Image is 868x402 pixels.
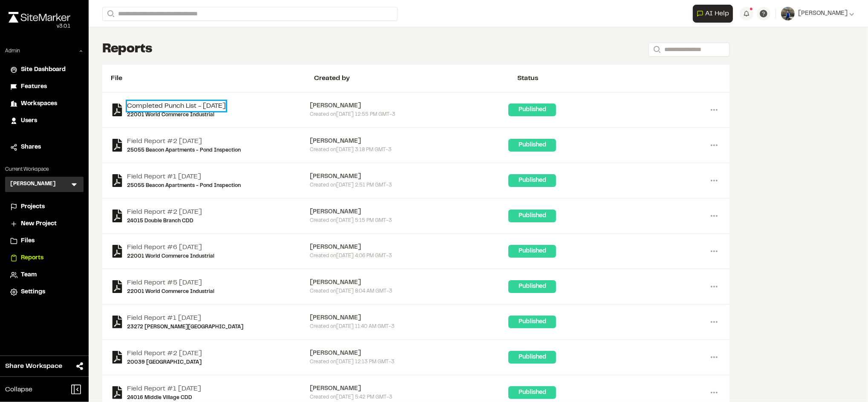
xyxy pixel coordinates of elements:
[127,217,202,225] a: 24015 Double Branch CDD
[127,359,202,366] a: 20039 [GEOGRAPHIC_DATA]
[5,166,84,173] p: Current Workspace
[310,358,509,366] div: Created on [DATE] 12:13 PM GMT-3
[9,12,70,23] img: rebrand.png
[5,47,20,55] p: Admin
[127,172,241,182] a: Field Report #1 [DATE]
[21,202,45,212] span: Projects
[649,43,664,57] button: Search
[508,210,556,222] div: Published
[9,23,70,30] div: Oh geez...please don't...
[314,73,517,83] div: Created by
[310,217,509,224] div: Created on [DATE] 5:15 PM GMT-3
[310,172,509,181] div: [PERSON_NAME]
[310,137,509,146] div: [PERSON_NAME]
[21,116,37,126] span: Users
[310,323,509,330] div: Created on [DATE] 11:40 AM GMT-3
[10,219,78,229] a: New Project
[127,323,243,331] a: 23272 [PERSON_NAME][GEOGRAPHIC_DATA]
[127,242,214,253] a: Field Report #6 [DATE]
[127,136,241,146] a: Field Report #2 [DATE]
[310,287,509,295] div: Created on [DATE] 8:04 AM GMT-3
[310,181,509,189] div: Created on [DATE] 2:51 PM GMT-3
[508,103,556,116] div: Published
[781,7,854,20] button: [PERSON_NAME]
[508,280,556,293] div: Published
[127,111,226,119] a: 22001 World Commerce Industrial
[10,82,78,92] a: Features
[5,385,32,395] span: Collapse
[781,7,795,20] img: User
[10,236,78,246] a: Files
[21,143,41,152] span: Shares
[310,384,509,393] div: [PERSON_NAME]
[127,101,226,111] a: Completed Punch List - [DATE]
[310,101,509,111] div: [PERSON_NAME]
[127,394,201,402] a: 24016 Middle Village CDD
[310,146,509,154] div: Created on [DATE] 3:18 PM GMT-3
[127,313,243,323] a: Field Report #1 [DATE]
[21,219,57,229] span: New Project
[127,146,241,154] a: 25055 Beacon Apartments - Pond Inspection
[310,111,509,118] div: Created on [DATE] 12:55 PM GMT-3
[21,236,35,246] span: Files
[127,253,214,260] a: 22001 World Commerce Industrial
[508,174,556,187] div: Published
[102,41,153,58] h1: Reports
[21,99,57,109] span: Workspaces
[5,361,62,371] span: Share Workspace
[127,278,214,288] a: Field Report #5 [DATE]
[693,5,736,23] div: Open AI Assistant
[705,9,729,19] span: AI Help
[127,207,202,217] a: Field Report #2 [DATE]
[111,73,314,83] div: File
[310,252,509,260] div: Created on [DATE] 4:06 PM GMT-3
[21,65,66,75] span: Site Dashboard
[10,270,78,280] a: Team
[310,207,509,217] div: [PERSON_NAME]
[518,73,721,83] div: Status
[10,99,78,109] a: Workspaces
[21,270,37,280] span: Team
[508,316,556,328] div: Published
[693,5,733,23] button: Open AI Assistant
[127,384,201,394] a: Field Report #1 [DATE]
[10,143,78,152] a: Shares
[310,393,509,401] div: Created on [DATE] 5:42 PM GMT-3
[310,349,509,358] div: [PERSON_NAME]
[102,7,118,21] button: Search
[10,180,56,189] h3: [PERSON_NAME]
[798,9,848,18] span: [PERSON_NAME]
[508,351,556,364] div: Published
[21,287,45,297] span: Settings
[10,202,78,212] a: Projects
[508,245,556,258] div: Published
[10,116,78,126] a: Users
[21,253,43,263] span: Reports
[127,182,241,190] a: 25055 Beacon Apartments - Pond Inspection
[10,287,78,297] a: Settings
[310,278,509,287] div: [PERSON_NAME]
[127,348,202,359] a: Field Report #2 [DATE]
[127,288,214,296] a: 22001 World Commerce Industrial
[21,82,47,92] span: Features
[310,243,509,252] div: [PERSON_NAME]
[310,313,509,323] div: [PERSON_NAME]
[508,386,556,399] div: Published
[10,65,78,75] a: Site Dashboard
[508,139,556,152] div: Published
[10,253,78,263] a: Reports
